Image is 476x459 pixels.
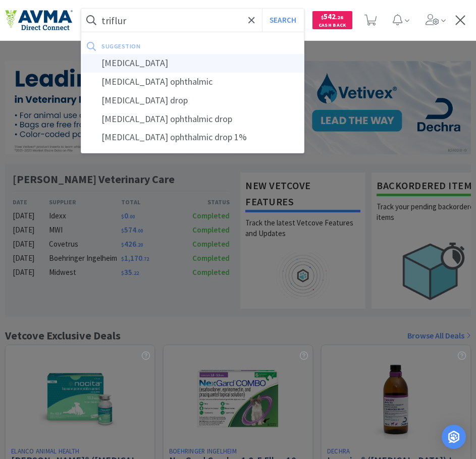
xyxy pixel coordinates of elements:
button: Search [262,9,304,32]
div: [MEDICAL_DATA] ophthalmic drop [81,110,304,129]
span: Cash Back [319,23,346,29]
div: Open Intercom Messenger [442,425,466,449]
div: [MEDICAL_DATA] drop [81,91,304,110]
a: $542.26Cash Back [312,7,352,34]
div: [MEDICAL_DATA] ophthalmic drop 1% [81,128,304,147]
span: 542 [321,12,343,21]
div: [MEDICAL_DATA] [81,54,304,73]
span: . 26 [336,14,343,21]
div: [MEDICAL_DATA] ophthalmic [81,73,304,91]
span: $ [321,14,324,21]
img: e4e33dab9f054f5782a47901c742baa9_102.png [5,10,73,31]
div: suggestion [101,38,219,54]
input: Search by item, sku, manufacturer, ingredient, size... [81,9,304,32]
